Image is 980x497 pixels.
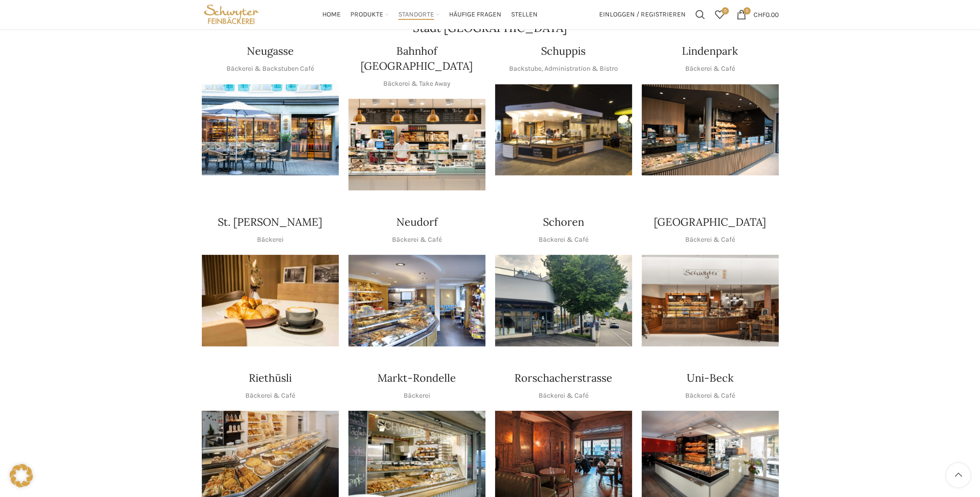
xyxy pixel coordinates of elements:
[710,5,729,24] div: Meine Wunschliste
[642,84,779,176] div: 1 / 1
[322,5,341,24] a: Home
[398,5,439,24] a: Standorte
[543,215,584,230] h4: Schoren
[599,11,686,18] span: Einloggen / Registrieren
[594,5,691,24] a: Einloggen / Registrieren
[348,255,485,346] div: 1 / 1
[202,22,779,34] h2: Stadt [GEOGRAPHIC_DATA]
[226,63,314,74] p: Bäckerei & Backstuben Café
[257,234,284,245] p: Bäckerei
[396,215,437,230] h4: Neudorf
[218,215,322,230] h4: St. [PERSON_NAME]
[685,234,735,245] p: Bäckerei & Café
[642,255,779,346] img: Schwyter-1800x900
[322,10,341,19] span: Home
[495,255,632,346] img: 0842cc03-b884-43c1-a0c9-0889ef9087d6 copy
[514,371,612,386] h4: Rorschacherstrasse
[495,255,632,346] div: 1 / 1
[687,371,734,386] h4: Uni-Beck
[377,371,456,386] h4: Markt-Rondelle
[946,463,970,487] a: Scroll to top button
[404,390,430,401] p: Bäckerei
[654,215,766,230] h4: [GEOGRAPHIC_DATA]
[685,390,735,401] p: Bäckerei & Café
[247,44,294,59] h4: Neugasse
[541,44,586,59] h4: Schuppis
[642,255,779,346] div: 1 / 1
[754,10,766,18] span: CHF
[398,10,434,19] span: Standorte
[509,63,618,74] p: Backstube, Administration & Bistro
[202,255,339,346] div: 1 / 1
[350,10,383,19] span: Produkte
[348,255,485,346] img: Neudorf_1
[682,44,738,59] h4: Lindenpark
[722,7,729,15] span: 0
[743,7,751,15] span: 0
[383,78,451,89] p: Bäckerei & Take Away
[202,84,339,176] div: 1 / 1
[348,44,485,74] h4: Bahnhof [GEOGRAPHIC_DATA]
[539,234,588,245] p: Bäckerei & Café
[642,84,779,176] img: 017-e1571925257345
[249,371,292,386] h4: Riethüsli
[245,390,295,401] p: Bäckerei & Café
[732,5,784,24] a: 0 CHF0.00
[350,5,389,24] a: Produkte
[691,5,710,24] a: Suchen
[348,99,485,190] img: Bahnhof St. Gallen
[511,5,538,24] a: Stellen
[449,5,501,24] a: Häufige Fragen
[266,5,594,24] div: Main navigation
[511,10,538,19] span: Stellen
[202,10,261,18] a: Site logo
[685,63,735,74] p: Bäckerei & Café
[539,390,588,401] p: Bäckerei & Café
[754,10,779,18] bdi: 0.00
[495,84,632,176] img: 150130-Schwyter-013
[710,5,729,24] a: 0
[202,84,339,176] img: Neugasse
[202,255,339,346] img: schwyter-23
[495,84,632,176] div: 1 / 1
[348,99,485,190] div: 1 / 1
[449,10,501,19] span: Häufige Fragen
[392,234,442,245] p: Bäckerei & Café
